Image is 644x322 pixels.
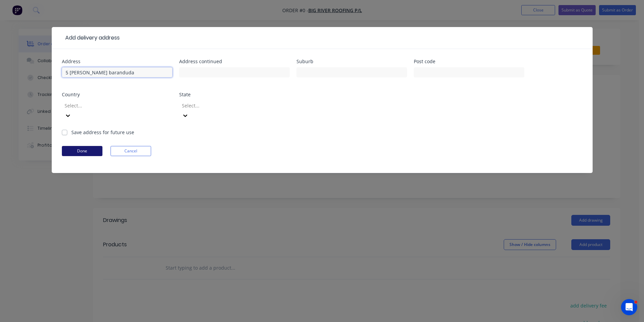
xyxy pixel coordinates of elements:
[62,146,102,156] button: Done
[71,129,134,136] label: Save address for future use
[62,34,120,42] div: Add delivery address
[179,92,290,97] div: State
[111,146,151,156] button: Cancel
[414,59,524,64] div: Post code
[62,59,172,64] div: Address
[62,92,172,97] div: Country
[179,59,290,64] div: Address continued
[296,59,407,64] div: Suburb
[621,299,637,315] iframe: Intercom live chat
